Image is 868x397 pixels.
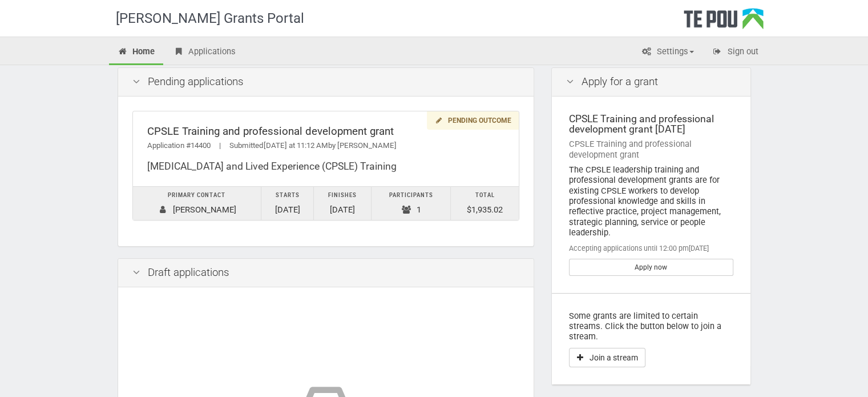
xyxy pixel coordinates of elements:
[569,348,645,367] button: Join a stream
[377,190,445,202] div: Participants
[684,8,764,37] div: Te Pou Logo
[211,141,229,150] span: |
[569,114,733,135] div: CPSLE Training and professional development grant [DATE]
[314,187,372,220] td: [DATE]
[427,111,518,130] div: Pending outcome
[147,161,504,173] div: [MEDICAL_DATA] and Lived Experience (CPSLE) Training
[164,40,244,65] a: Applications
[552,68,750,97] div: Apply for a grant
[451,187,519,220] td: $1,935.02
[457,190,512,202] div: Total
[372,187,451,220] td: 1
[147,140,504,152] div: Application #14400 Submitted by [PERSON_NAME]
[569,311,733,342] p: Some grants are limited to certain streams. Click the button below to join a stream.
[704,40,767,65] a: Sign out
[133,187,261,220] td: [PERSON_NAME]
[569,139,733,160] div: CPSLE Training and professional development grant
[118,259,534,287] div: Draft applications
[118,68,534,97] div: Pending applications
[320,190,365,202] div: Finishes
[569,259,733,276] a: Apply now
[633,40,703,65] a: Settings
[267,190,308,202] div: Starts
[147,126,504,138] div: CPSLE Training and professional development grant
[139,190,255,202] div: Primary contact
[261,187,313,220] td: [DATE]
[264,141,328,150] span: [DATE] at 11:12 AM
[569,165,733,238] div: The CPSLE leadership training and professional development grants are for existing CPSLE workers ...
[569,243,733,254] div: Accepting applications until 12:00 pm[DATE]
[109,40,164,65] a: Home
